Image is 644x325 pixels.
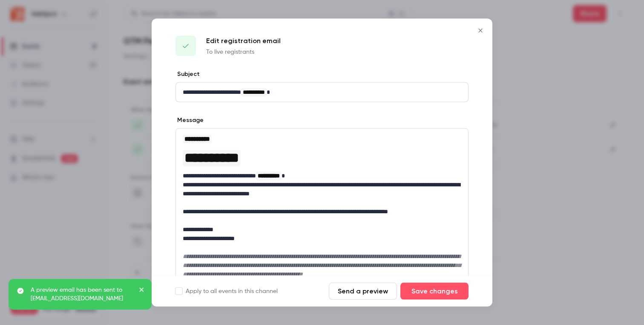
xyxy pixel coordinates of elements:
div: editor [176,129,468,284]
div: editor [176,83,468,102]
p: To live registrants [206,48,281,56]
p: Edit registration email [206,36,281,46]
label: Apply to all events in this channel [175,287,278,296]
button: Send a preview [329,283,397,300]
button: Save changes [400,283,469,300]
label: Subject [175,70,200,78]
button: close [139,286,145,296]
label: Message [175,116,204,125]
p: A preview email has been sent to [EMAIL_ADDRESS][DOMAIN_NAME] [31,286,133,303]
button: Close [472,22,489,39]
